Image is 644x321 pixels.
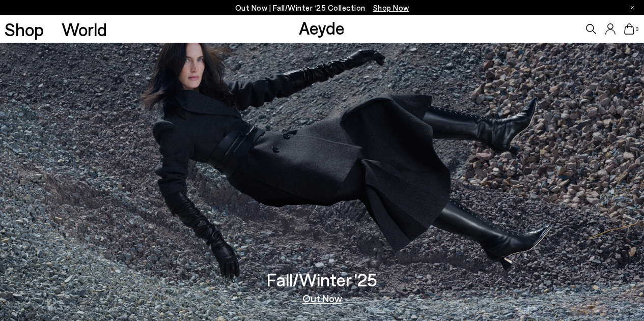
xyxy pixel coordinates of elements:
span: Navigate to /collections/new-in [373,3,409,12]
a: Aeyde [299,17,345,38]
h3: Fall/Winter '25 [267,271,377,288]
a: World [62,20,107,38]
a: Out Now [302,293,342,303]
p: Out Now | Fall/Winter ‘25 Collection [235,2,409,14]
a: Shop [5,20,44,38]
a: 0 [624,23,634,35]
span: 0 [634,26,639,32]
